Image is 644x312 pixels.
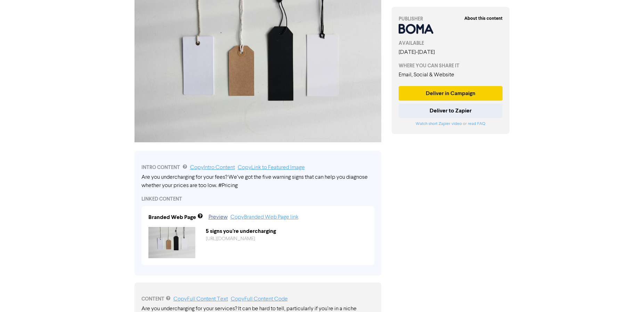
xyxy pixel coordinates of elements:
[173,296,228,302] a: Copy Full Content Text
[399,121,503,127] div: or
[141,173,374,190] div: Are you undercharging for your fees? We’ve got the five warning signs that can help you diagnose ...
[399,48,503,57] div: [DATE] - [DATE]
[231,296,288,302] a: Copy Full Content Code
[238,165,305,170] a: Copy Link to Featured Image
[416,122,462,126] a: Watch short Zapier video
[141,163,374,172] div: INTRO CONTENT
[141,195,374,203] div: LINKED CONTENT
[399,40,503,47] div: AVAILABLE
[399,15,503,23] div: PUBLISHER
[464,16,503,21] strong: About this content
[201,235,373,243] div: https://public2.bomamarketing.com/cp/liH3u0fbhiSZpuZUvZ4Da?sa=LM5EHrFq
[190,165,235,170] a: Copy Intro Content
[201,227,373,235] div: 5 signs you’re undercharging
[206,236,255,241] a: [URL][DOMAIN_NAME]
[230,214,299,220] a: Copy Branded Web Page link
[399,103,503,118] button: Deliver to Zapier
[399,86,503,101] button: Deliver in Campaign
[141,295,374,303] div: CONTENT
[609,279,644,312] iframe: Chat Widget
[399,62,503,69] div: WHERE YOU CAN SHARE IT
[399,71,503,79] div: Email, Social & Website
[148,213,196,221] div: Branded Web Page
[468,122,485,126] a: read FAQ
[209,214,228,220] a: Preview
